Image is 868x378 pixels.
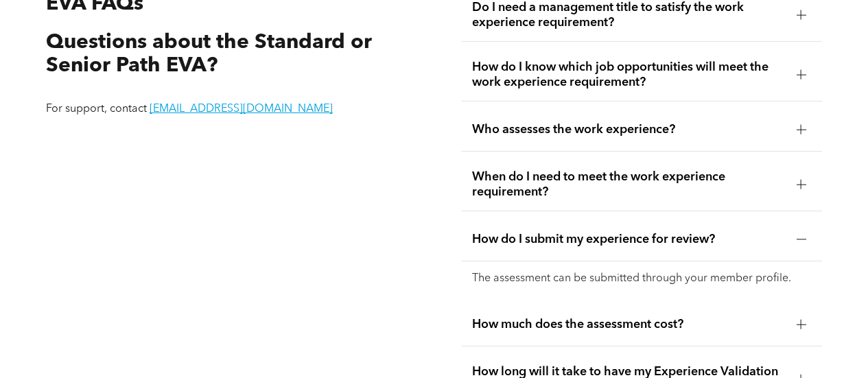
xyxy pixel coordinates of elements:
[46,104,147,115] span: For support, contact
[472,122,786,137] span: Who assesses the work experience?
[150,104,333,115] a: [EMAIL_ADDRESS][DOMAIN_NAME]
[472,317,786,332] span: How much does the assessment cost?
[472,272,812,285] p: The assessment can be submitted through your member profile.
[472,232,786,247] span: How do I submit my experience for review?
[472,60,786,90] span: How do I know which job opportunities will meet the work experience requirement?
[472,169,786,200] span: When do I need to meet the work experience requirement?
[46,32,372,77] span: Questions about the Standard or Senior Path EVA?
